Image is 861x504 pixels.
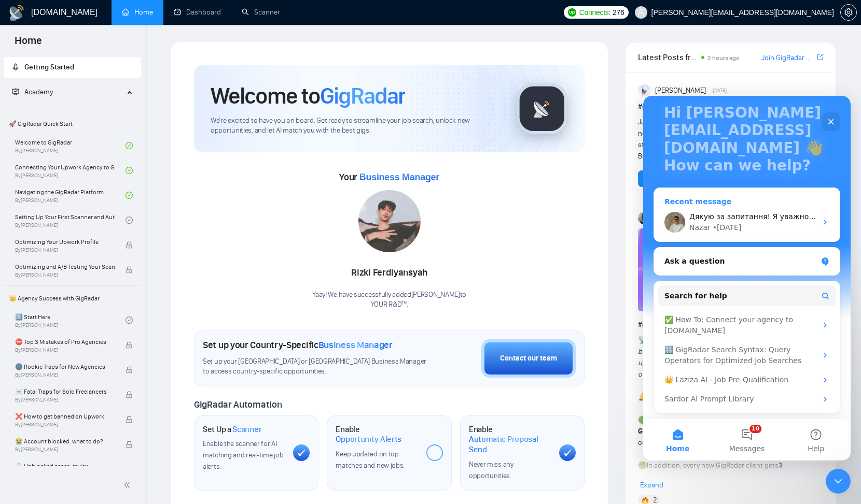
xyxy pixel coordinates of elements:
[46,117,401,125] span: Дякую за запитання! Я уважно все перегляну і повернусь до вас з відповіддю вже завтра😋
[642,497,649,504] img: 🔥
[638,336,647,344] span: 📡
[336,450,405,470] span: Keep updated on top matches and new jobs.
[840,4,857,21] button: setting
[126,366,133,373] span: lock
[232,424,261,435] span: Scanner
[194,399,282,410] span: GigRadar Automation
[5,288,140,309] span: 👑 Agency Success with GigRadar
[320,82,405,110] span: GigRadar
[638,393,647,401] span: 🔔
[638,415,647,424] span: 🟢
[500,353,557,364] div: Contact our team
[203,424,261,435] h1: Set Up a
[23,349,46,356] span: Home
[15,272,115,278] span: By [PERSON_NAME]
[15,159,126,182] a: Connecting Your Upwork Agency to GigRadarBy[PERSON_NAME]
[707,54,740,62] span: 2 hours ago
[15,134,126,157] a: Welcome to GigRadarBy[PERSON_NAME]
[21,219,174,240] div: ✅ How To: Connect your agency to [DOMAIN_NAME]
[15,372,115,378] span: By [PERSON_NAME]
[318,339,393,351] span: Business Manager
[21,298,174,309] div: Sardor AI Prompt Library
[15,447,115,453] span: By [PERSON_NAME]
[643,96,851,460] iframe: Intercom live chat
[12,63,19,70] span: rocket
[46,126,67,137] div: Nazar
[638,212,650,224] img: Korlan
[15,362,115,372] span: 🌚 Rookie Traps for New Agencies
[15,214,192,244] div: ✅ How To: Connect your agency to [DOMAIN_NAME]
[15,337,115,347] span: ⛔ Top 3 Mistakes of Pro Agencies
[126,241,133,249] span: lock
[242,8,280,17] a: searchScanner
[817,53,823,61] span: export
[638,319,823,330] h1: # general
[5,113,140,134] span: 🚀 GigRadar Quick Start
[12,88,53,96] span: Academy
[15,262,115,272] span: Optimizing and A/B Testing Your Scanner for Better Results
[126,341,133,349] span: lock
[638,117,786,162] div: Just signed up [DATE], my onboarding call is not till [DATE]. Can anyone help me to get started t...
[655,85,706,96] span: [PERSON_NAME]
[24,63,74,71] span: Getting Started
[164,349,181,356] span: Help
[8,5,25,21] img: logo
[126,391,133,398] span: lock
[203,339,393,351] h1: Set up your Country-Specific
[15,244,192,275] div: 🔠 GigRadar Search Syntax: Query Operators for Optimized Job Searches
[15,247,115,253] span: By [PERSON_NAME]
[469,460,513,480] span: Never miss any opportunities.
[358,190,421,252] img: 1698922928916-IMG-20231027-WA0014.jpg
[126,416,133,423] span: lock
[12,88,19,95] span: fund-projection-screen
[15,411,115,422] span: ❌ How to get banned on Upwork
[70,126,99,137] div: • [DATE]
[21,249,174,270] div: 🔠 GigRadar Search Syntax: Query Operators for Optimized Job Searches
[126,217,133,224] span: check-circle
[4,57,141,78] li: Getting Started
[138,323,207,365] button: Help
[312,264,466,282] div: Rizki Ferdiyansyah
[126,316,133,324] span: check-circle
[15,386,115,397] span: ☠️ Fatal Traps for Solo Freelancers
[640,481,663,489] span: Expand
[203,357,427,377] span: Set up your [GEOGRAPHIC_DATA] or [GEOGRAPHIC_DATA] Business Manager to access country-specific op...
[21,195,84,206] span: Search for help
[336,434,401,444] span: Opportunity Alerts
[638,461,647,470] span: 🟢
[126,466,133,473] span: lock
[211,82,405,110] h1: Welcome to
[126,192,133,199] span: check-circle
[178,17,197,35] div: Close
[613,7,624,18] span: 276
[15,461,115,471] span: 🔓 Unblocked cases: review
[469,424,551,455] h1: Enable
[359,172,439,182] span: Business Manager
[638,101,823,112] h1: # gigradar-hub
[568,8,576,17] img: upwork-logo.png
[312,300,466,310] p: YOUR R&D™ .
[15,209,126,232] a: Setting Up Your First Scanner and Auto-BidderBy[PERSON_NAME]
[21,279,174,290] div: 👑 Laziza AI - Job Pre-Qualification
[15,190,192,210] button: Search for help
[15,275,192,294] div: 👑 Laziza AI - Job Pre-Qualification
[15,436,115,447] span: 😭 Account blocked: what to do?
[24,88,53,96] span: Academy
[126,266,133,273] span: lock
[638,228,762,311] img: F09CV3P1UE7-Summer%20recap.png
[638,170,672,187] button: Reply
[826,469,851,494] iframe: Intercom live chat
[126,142,133,149] span: check-circle
[15,237,115,247] span: Optimizing Your Upwork Profile
[15,294,192,313] div: Sardor AI Prompt Library
[840,8,857,17] a: setting
[15,422,115,428] span: By [PERSON_NAME]
[339,171,439,183] span: Your
[86,349,122,356] span: Messages
[516,83,568,135] img: gigradar-logo.png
